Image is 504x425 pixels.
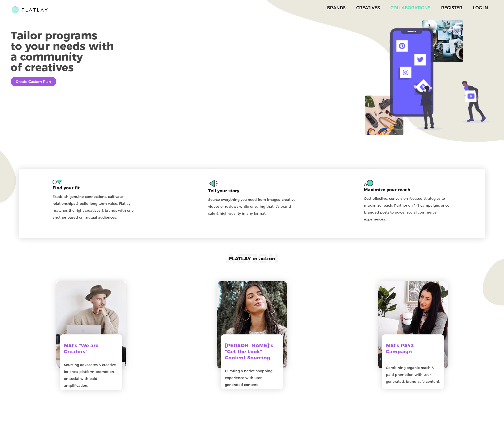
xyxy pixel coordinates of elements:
img: connect [207,271,297,379]
h2: Tailor programs to your needs with a community of creatives [11,26,172,77]
a: Brands [322,5,351,10]
p: Sourcing advocates & creative for cross-platform promotion on social with paid amplification. [64,361,118,389]
h4: Maximize your reach [364,187,451,192]
p: Cost-effective, conversion-focused strategies to maximize reach. Partner on 1-1 campaigns or co-b... [364,192,451,225]
p: Source everything you need from images, creative videos or reviews while ensuring that it’s brand... [208,193,296,219]
a: Creatives [351,5,385,10]
h3: MSI’s “We are Creators” [64,336,118,361]
a: Log In [468,5,493,10]
h4: Tell your story [208,188,296,193]
p: Curating a native shopping experience with user-generated content. [225,367,279,388]
button: Create Custom Plan [11,77,56,86]
h3: FLATLAY in action [11,249,493,268]
h4: Find your fit [53,185,140,190]
img: convert [364,180,373,186]
p: Combining organic reach & paid promotion with user-generated, brand-safe content. [386,364,440,388]
img: collaborate [208,180,218,187]
img: connect [46,271,136,379]
img: connect [53,180,62,184]
a: Register [436,5,468,10]
h3: [PERSON_NAME]'s “Get the Look” Content Sourcing [225,336,279,367]
img: connect [368,271,458,379]
h3: MSI’s PS42 Campaign [386,336,440,364]
img: Flatlay [11,5,57,15]
img: top [361,13,493,148]
p: Establish genuine connections, cultivate relationships & build long term value. Flatlay matches t... [53,190,140,223]
div: ACTION [226,250,279,266]
a: Collaborations [385,5,436,10]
